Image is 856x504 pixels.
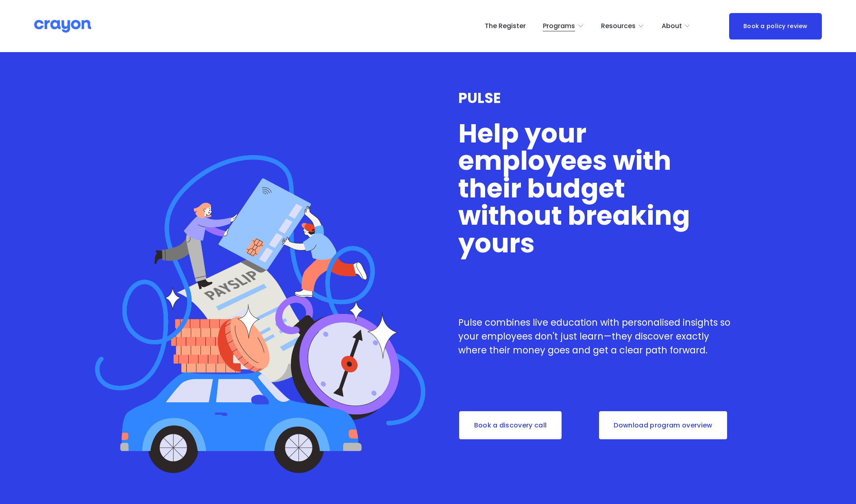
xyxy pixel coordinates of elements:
[662,20,682,32] span: About
[543,20,575,32] span: Programs
[458,316,734,357] p: Pulse combines live education with personalised insights so your employees don't just learn—they ...
[729,13,822,39] a: Book a policy review
[543,20,584,33] a: folder dropdown
[662,20,691,33] a: folder dropdown
[458,120,734,257] h1: Help your employees with their budget without breaking yours
[601,20,636,32] span: Resources
[601,20,645,33] a: folder dropdown
[458,90,734,106] h3: PULSE
[34,19,91,33] img: Crayon
[485,20,526,33] a: The Register
[598,410,728,440] a: Download program overview
[458,410,562,440] a: Book a discovery call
